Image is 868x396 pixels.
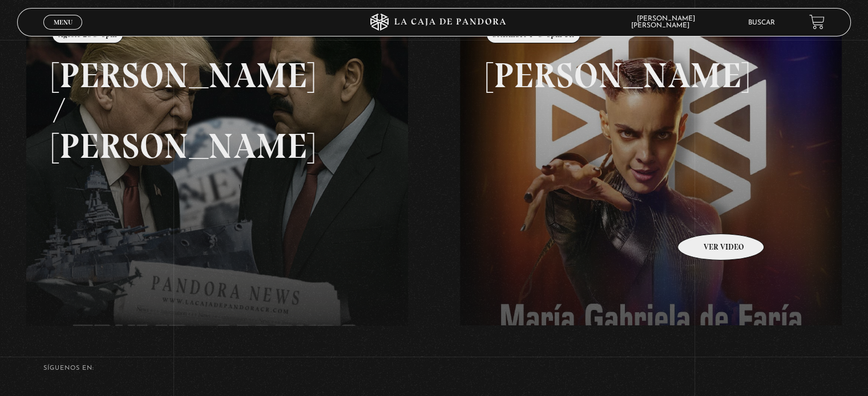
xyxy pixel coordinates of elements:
span: [PERSON_NAME] [PERSON_NAME] [631,15,701,29]
span: Cerrar [50,28,76,36]
span: Menu [54,19,72,26]
a: View your shopping cart [809,14,825,30]
a: Buscar [748,19,775,26]
h4: SÍguenos en: [43,365,825,371]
